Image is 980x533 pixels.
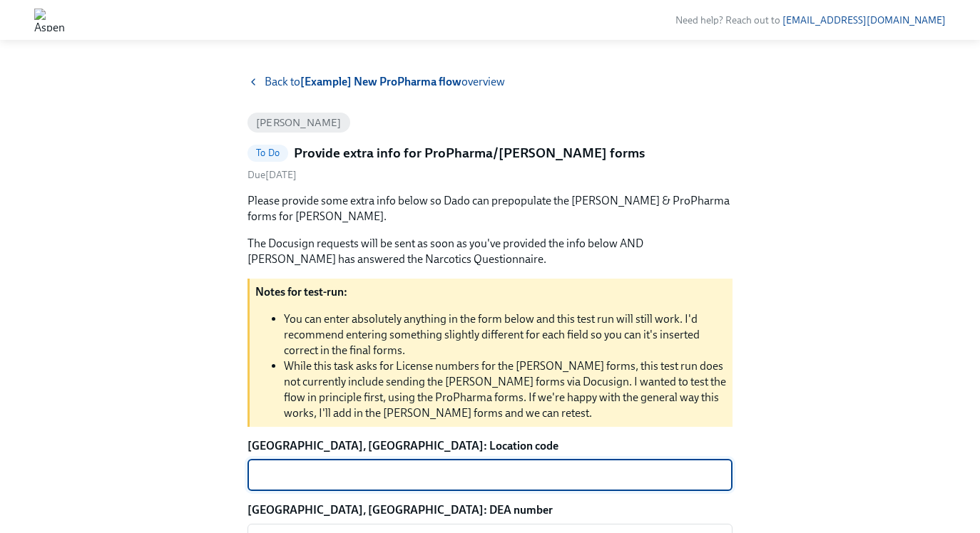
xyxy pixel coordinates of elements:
[247,438,733,454] label: [GEOGRAPHIC_DATA], [GEOGRAPHIC_DATA]: Location code
[247,148,288,158] span: To Do
[247,502,733,518] label: [GEOGRAPHIC_DATA], [GEOGRAPHIC_DATA]: DEA number
[247,169,297,181] span: Tuesday, September 23rd 2025, 4:00 am
[247,118,350,128] span: [PERSON_NAME]
[294,144,645,162] h5: Provide extra info for ProPharma/[PERSON_NAME] forms
[247,193,733,224] p: Please provide some extra info below so Dado can prepopulate the [PERSON_NAME] & ProPharma forms ...
[675,14,946,26] span: Need help? Reach out to
[265,74,505,90] span: Back to overview
[284,358,727,421] li: While this task asks for License numbers for the [PERSON_NAME] forms, this test run does not curr...
[284,311,727,358] li: You can enter absolutely anything in the form below and this test run will still work. I'd recomm...
[255,285,347,299] strong: Notes for test-run:
[300,75,461,88] strong: [Example] New ProPharma flow
[247,74,733,90] a: Back to[Example] New ProPharma flowoverview
[247,236,733,267] p: The Docusign requests will be sent as soon as you've provided the info below AND [PERSON_NAME] ha...
[782,14,946,26] a: [EMAIL_ADDRESS][DOMAIN_NAME]
[34,9,66,31] img: Aspen Dental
